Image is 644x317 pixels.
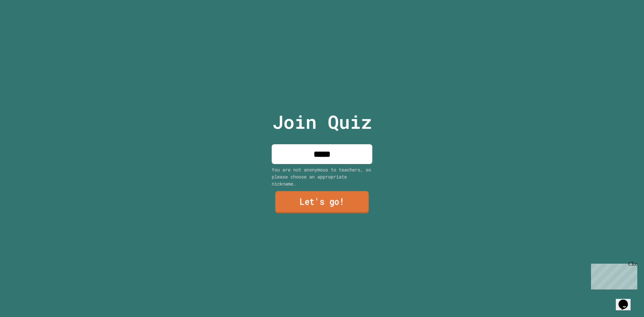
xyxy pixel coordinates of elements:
a: Let's go! [275,191,369,213]
div: You are not anonymous to teachers, so please choose an appropriate nickname. [272,166,372,187]
iframe: chat widget [616,290,637,310]
iframe: chat widget [588,261,637,289]
p: Join Quiz [272,108,372,136]
div: Chat with us now!Close [3,3,46,43]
